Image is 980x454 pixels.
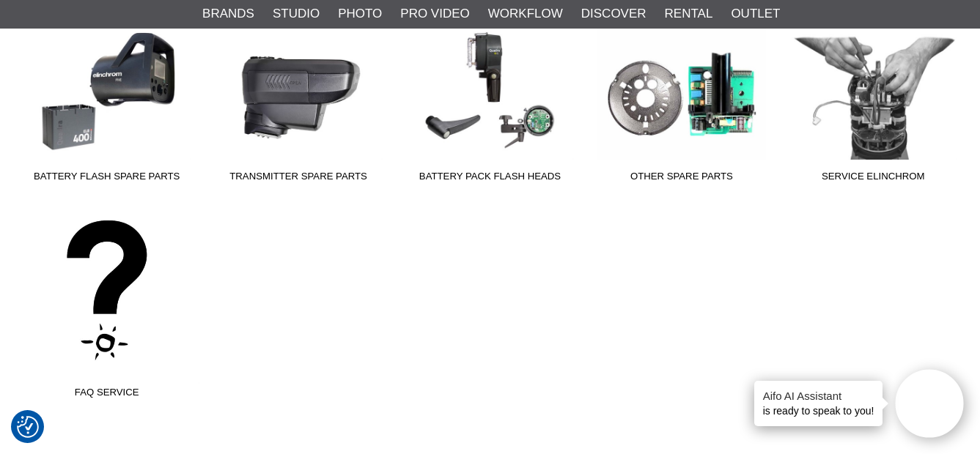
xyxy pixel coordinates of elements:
img: Revisit consent button [17,416,39,438]
a: FAQ Service [11,207,202,405]
a: Discover [581,4,646,23]
div: is ready to speak to you! [754,381,883,426]
span: Other Spare parts [586,169,777,189]
span: Service Elinchrom [778,169,969,189]
a: Photo [338,4,382,23]
span: Battery Pack Flash Heads [394,169,586,189]
a: Studio [273,4,320,23]
a: Rental [665,4,713,23]
h4: Aifo AI Assistant [763,388,874,403]
a: Outlet [731,4,780,23]
a: Brands [202,4,254,23]
span: Battery Flash Spare parts [11,169,202,189]
span: Transmitter Spare Parts [202,169,394,189]
a: Workflow [488,4,563,23]
button: Consent Preferences [17,414,39,440]
span: FAQ Service [11,385,202,405]
a: Pro Video [400,4,469,23]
